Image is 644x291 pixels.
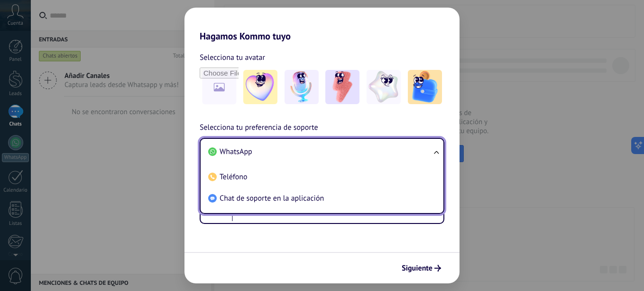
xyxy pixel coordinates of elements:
img: -4.jpeg [367,70,401,104]
button: Siguiente [397,260,445,276]
img: -5.jpeg [408,70,442,104]
span: Selecciona tu avatar [200,51,265,64]
img: -3.jpeg [325,70,359,104]
span: Teléfono [220,172,248,182]
span: Selecciona tu preferencia de soporte [200,122,318,134]
h2: Hagamos Kommo tuyo [184,8,460,42]
span: Siguiente [402,265,432,272]
span: Chat de soporte en la aplicación [220,194,324,203]
img: -1.jpeg [243,70,277,104]
img: -2.jpeg [285,70,319,104]
span: WhatsApp [220,147,252,156]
